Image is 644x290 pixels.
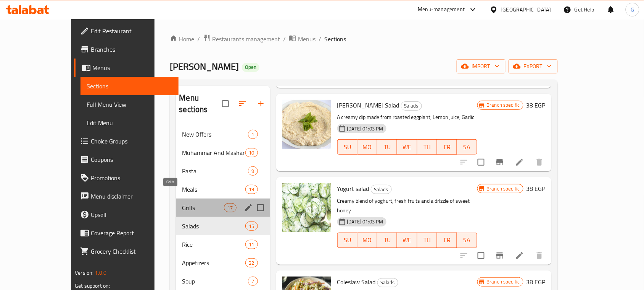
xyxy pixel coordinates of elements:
[377,278,398,287] div: Salads
[283,34,286,44] li: /
[80,114,179,132] a: Edit Menu
[91,210,172,219] span: Upsell
[282,100,331,149] img: Baba Ghannoug Salad
[176,180,270,199] div: Meals19
[401,101,422,111] div: Salads
[74,150,179,169] a: Coupons
[401,101,422,110] span: Salads
[197,34,200,44] li: /
[87,118,172,127] span: Edit Menu
[337,276,376,288] span: Coleslaw Salad
[91,155,172,164] span: Coupons
[182,258,245,267] span: Appetizers
[95,268,107,278] span: 1.0.0
[371,185,392,194] div: Salads
[484,278,523,285] span: Branch specific
[509,59,558,73] button: export
[298,34,316,44] span: Menus
[484,185,523,192] span: Branch specific
[176,217,270,235] div: Salads15
[397,233,417,248] button: WE
[176,235,270,254] div: Rice11
[397,139,417,155] button: WE
[182,240,245,249] span: Rice
[182,203,224,212] span: Grills
[246,241,257,248] span: 11
[248,278,257,285] span: 7
[417,139,437,155] button: TH
[246,186,257,193] span: 19
[80,95,179,114] a: Full Menu View
[74,40,179,59] a: Branches
[457,139,477,155] button: SA
[282,183,331,232] img: Yogurt salad
[420,235,434,246] span: TH
[245,258,258,267] div: items
[182,277,248,286] span: Soup
[491,246,509,265] button: Branch-specific-item
[526,100,546,111] h6: 38 EGP
[460,142,474,153] span: SA
[248,131,257,138] span: 1
[437,233,457,248] button: FR
[337,183,369,194] span: Yogurt salad
[530,246,549,265] button: delete
[417,233,437,248] button: TH
[378,278,398,287] span: Salads
[170,34,557,44] nav: breadcrumb
[74,169,179,187] a: Promotions
[224,203,236,212] div: items
[170,34,194,44] a: Home
[515,158,524,167] a: Edit menu item
[74,242,179,261] a: Grocery Checklist
[380,142,394,153] span: TU
[246,149,257,156] span: 10
[380,235,394,246] span: TU
[437,139,457,155] button: FR
[361,142,374,153] span: MO
[91,26,172,36] span: Edit Restaurant
[463,62,499,71] span: import
[631,5,634,14] span: G
[217,96,233,112] span: Select all sections
[74,205,179,224] a: Upsell
[80,77,179,95] a: Sections
[526,183,546,194] h6: 38 EGP
[337,99,399,111] span: [PERSON_NAME] Salad
[440,142,454,153] span: FR
[245,222,258,231] div: items
[182,222,245,231] span: Salads
[91,173,172,182] span: Promotions
[224,204,236,212] span: 17
[233,94,252,113] span: Sort sections
[179,92,222,115] h2: Menu sections
[420,142,434,153] span: TH
[357,233,377,248] button: MO
[91,228,172,238] span: Coverage Report
[182,166,248,176] span: Pasta
[170,58,239,75] span: [PERSON_NAME]
[91,45,172,54] span: Branches
[440,235,454,246] span: FR
[473,154,489,170] span: Select to update
[337,112,477,122] p: A creamy dip made from roasted eggplant, Lemon juice, Garlic
[74,187,179,205] a: Menu disclaimer
[74,22,179,40] a: Edit Restaurant
[337,233,357,248] button: SU
[248,166,258,176] div: items
[361,235,374,246] span: MO
[526,277,546,287] h6: 38 EGP
[344,125,386,132] span: [DATE] 01:03 PM
[212,34,280,44] span: Restaurants management
[460,235,474,246] span: SA
[87,100,172,109] span: Full Menu View
[515,62,552,71] span: export
[515,251,524,260] a: Edit menu item
[242,64,259,70] span: Open
[182,130,248,139] div: New Offers
[530,153,549,171] button: delete
[74,132,179,150] a: Choice Groups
